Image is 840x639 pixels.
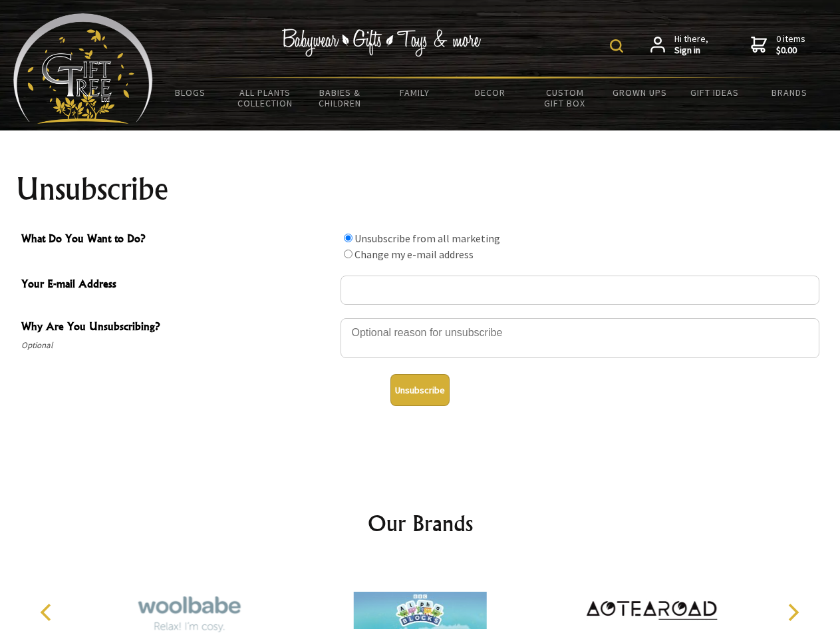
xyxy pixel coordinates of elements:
[751,33,805,57] a: 0 items$0.00
[650,33,708,57] a: Hi there,Sign in
[282,29,482,57] img: Babywear - Gifts - Toys & more
[354,232,500,245] label: Unsubscribe from all marketing
[610,39,623,53] img: product search
[344,250,352,258] input: What Do You Want to Do?
[776,45,805,57] strong: $0.00
[303,79,378,117] a: Babies & Children
[344,234,352,242] input: What Do You Want to Do?
[228,79,303,117] a: All Plants Collection
[27,507,814,539] h2: Our Brands
[21,230,334,250] span: What Do You Want to Do?
[677,79,752,106] a: Gift Ideas
[354,248,474,261] label: Change my e-mail address
[752,79,827,106] a: Brands
[674,33,708,57] span: Hi there,
[21,276,334,295] span: Your E-mail Address
[21,318,334,337] span: Why Are You Unsubscribing?
[13,13,153,124] img: Babyware - Gifts - Toys and more...
[33,598,63,627] button: Previous
[341,318,819,358] textarea: Why Are You Unsubscribing?
[602,79,677,106] a: Grown Ups
[153,79,228,106] a: BLOGS
[341,276,819,305] input: Your E-mail Address
[452,79,527,106] a: Decor
[16,173,825,205] h1: Unsubscribe
[527,79,603,117] a: Custom Gift Box
[390,374,450,406] button: Unsubscribe
[778,598,807,627] button: Next
[674,45,708,57] strong: Sign in
[378,79,453,106] a: Family
[21,337,334,353] span: Optional
[776,33,805,57] span: 0 items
